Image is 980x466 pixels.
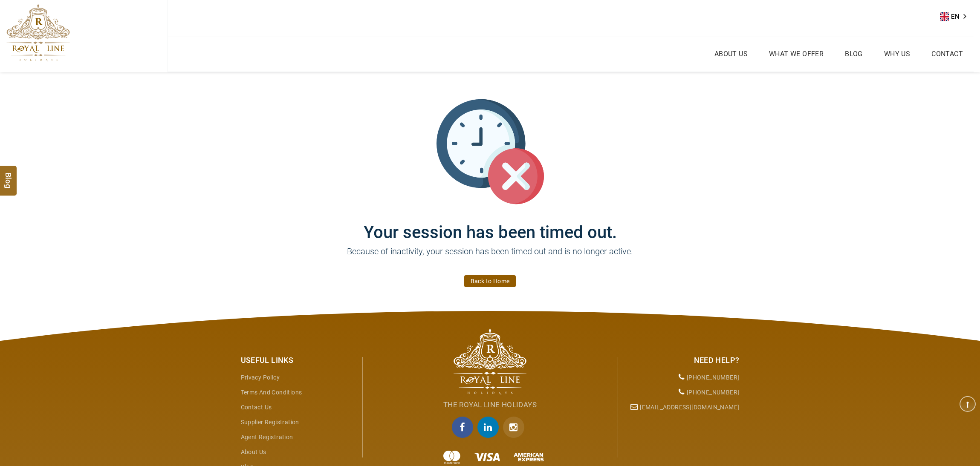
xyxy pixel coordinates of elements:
[464,275,516,287] a: Back to Home
[624,370,740,385] li: [PHONE_NUMBER]
[241,404,272,411] a: Contact Us
[624,355,740,366] div: Need Help?
[3,172,14,179] span: Blog
[241,389,302,396] a: Terms and Conditions
[640,404,739,411] a: [EMAIL_ADDRESS][DOMAIN_NAME]
[940,10,972,23] div: Language
[940,10,972,23] aside: Language selected: English
[454,328,526,394] img: The Royal Line Holidays
[929,48,965,60] a: Contact
[234,245,746,270] p: Because of inactivity, your session has been timed out and is no longer active.
[477,417,503,438] a: linkedin
[241,355,356,366] div: Useful Links
[767,48,826,60] a: What we Offer
[882,48,912,60] a: Why Us
[241,449,266,455] a: About Us
[443,400,537,409] span: The Royal Line Holidays
[241,434,293,440] a: Agent Registration
[712,48,750,60] a: About Us
[843,48,865,60] a: Blog
[452,417,477,438] a: facebook
[437,98,544,205] img: session_time_out.svg
[503,417,529,438] a: Instagram
[241,419,299,426] a: Supplier Registration
[6,4,70,61] img: The Royal Line Holidays
[241,374,280,381] a: Privacy Policy
[234,205,746,242] h1: Your session has been timed out.
[940,10,972,23] a: EN
[624,385,740,400] li: [PHONE_NUMBER]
